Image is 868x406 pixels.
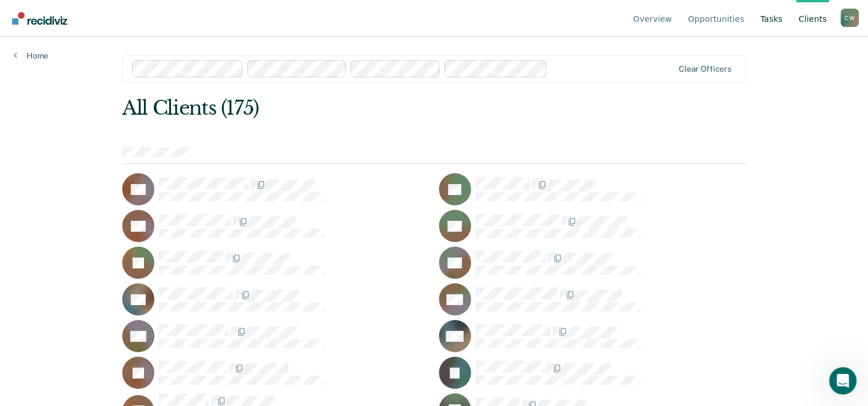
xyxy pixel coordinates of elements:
[679,64,731,74] div: Clear officers
[122,96,621,120] div: All Clients (175)
[840,9,859,27] button: Profile dropdown button
[829,367,857,395] iframe: Intercom live chat
[840,9,859,27] div: C W
[12,12,67,25] img: Recidiviz
[14,50,48,61] a: Home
